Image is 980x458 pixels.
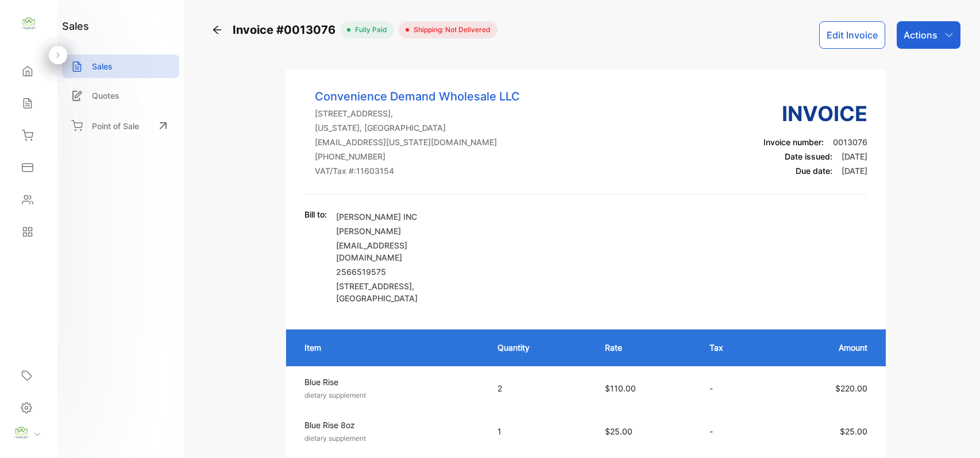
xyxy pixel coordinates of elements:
p: VAT/Tax #: 11603154 [315,165,520,177]
span: Shipping: Not Delivered [409,25,491,35]
span: Invoice #0013076 [233,21,340,38]
p: 2566519575 [336,266,468,278]
p: [PERSON_NAME] INC [336,211,468,223]
p: 1 [497,425,581,437]
p: Tax [709,341,758,354]
span: Due date: [796,166,832,176]
h1: sales [62,18,89,34]
p: [US_STATE], [GEOGRAPHIC_DATA] [315,122,520,134]
p: dietary supplement [304,390,477,401]
span: fully paid [350,25,387,35]
span: $110.00 [605,383,636,393]
img: profile [13,424,30,441]
span: [STREET_ADDRESS] [336,281,412,291]
p: [EMAIL_ADDRESS][DOMAIN_NAME] [336,239,468,263]
button: Edit Invoice [819,21,885,49]
img: logo [20,15,37,32]
span: $25.00 [840,426,867,436]
p: [STREET_ADDRESS], [315,107,520,119]
p: Actions [904,28,937,42]
span: Date issued: [785,152,832,161]
p: Rate [605,341,687,354]
p: - [709,425,758,437]
p: 2 [497,382,581,394]
p: [EMAIL_ADDRESS][US_STATE][DOMAIN_NAME] [315,136,520,148]
p: Blue Rise [304,376,477,388]
span: 0013076 [833,137,867,147]
p: Bill to: [304,208,327,220]
a: Quotes [62,84,179,107]
p: Sales [92,60,113,72]
p: dietary supplement [304,433,477,444]
span: [DATE] [842,166,867,176]
p: Quotes [92,90,119,102]
p: Blue Rise 8oz [304,419,477,431]
a: Point of Sale [62,113,179,138]
h3: Invoice [763,98,867,129]
p: [PHONE_NUMBER] [315,150,520,162]
span: Invoice number: [763,137,824,147]
p: Amount [781,341,867,354]
span: [DATE] [842,152,867,161]
p: [PERSON_NAME] [336,225,468,237]
span: $220.00 [835,383,867,393]
iframe: LiveChat chat widget [932,410,980,458]
span: $25.00 [605,426,632,436]
p: Point of Sale [92,120,139,132]
p: Convenience Demand Wholesale LLC [315,88,520,105]
p: - [709,382,758,394]
a: Sales [62,55,179,78]
p: Item [304,341,474,354]
p: Quantity [497,341,581,354]
button: Actions [897,21,960,49]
